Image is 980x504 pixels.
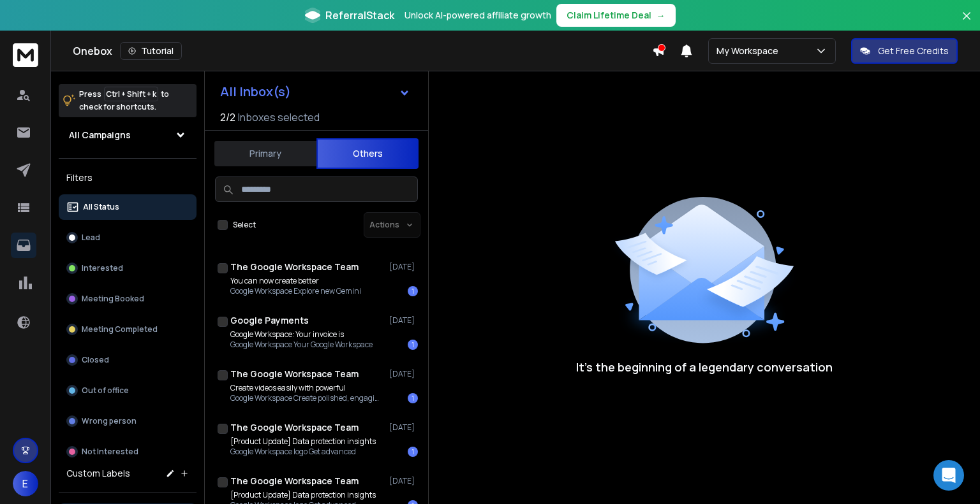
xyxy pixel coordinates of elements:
[66,467,130,480] h3: Custom Labels
[325,8,394,23] span: ReferralStack
[82,324,158,335] p: Meeting Completed
[389,262,418,272] p: [DATE]
[556,4,676,27] button: Claim Lifetime Deal→
[59,225,197,250] button: Lead
[59,439,197,464] button: Not Interested
[389,315,418,326] p: [DATE]
[230,340,373,350] p: Google Workspace Your Google Workspace
[230,475,359,487] h1: The Google Workspace Team
[230,276,361,286] p: You can now create better
[82,294,144,304] p: Meeting Booked
[59,256,197,281] button: Interested
[82,447,138,457] p: Not Interested
[230,314,309,327] h1: Google Payments
[230,383,383,393] p: Create videos easily with powerful
[230,393,383,403] p: Google Workspace Create polished, engaging
[82,355,109,365] p: Closed
[220,85,291,98] h1: All Inbox(s)
[69,129,131,141] h1: All Campaigns
[210,79,420,104] button: All Inbox(s)
[405,9,551,22] p: Unlock AI-powered affiliate growth
[238,110,320,125] h3: Inboxes selected
[389,422,418,433] p: [DATE]
[408,393,418,403] div: 1
[230,261,359,273] h1: The Google Workspace Team
[82,416,137,426] p: Wrong person
[230,329,373,340] p: Google Workspace: Your invoice is
[220,110,235,125] span: 2 / 2
[851,38,958,64] button: Get Free Credits
[408,447,418,457] div: 1
[82,385,129,396] p: Out of office
[214,140,316,168] button: Primary
[716,45,783,57] p: My Workspace
[389,369,418,379] p: [DATE]
[230,436,376,447] p: [Product Update] Data protection insights
[233,220,256,230] label: Select
[878,45,949,57] p: Get Free Credits
[13,471,38,496] button: E
[59,378,197,403] button: Out of office
[59,317,197,342] button: Meeting Completed
[83,202,119,212] p: All Status
[230,421,359,434] h1: The Google Workspace Team
[59,169,197,187] h3: Filters
[389,476,418,486] p: [DATE]
[933,460,964,491] div: Open Intercom Messenger
[230,368,359,380] h1: The Google Workspace Team
[59,408,197,434] button: Wrong person
[230,286,361,296] p: Google Workspace Explore new Gemini
[73,42,652,60] div: Onebox
[82,233,100,243] p: Lead
[408,286,418,296] div: 1
[79,88,169,113] p: Press to check for shortcuts.
[120,42,182,60] button: Tutorial
[82,263,123,273] p: Interested
[657,9,665,22] span: →
[59,286,197,312] button: Meeting Booked
[958,8,975,38] button: Close banner
[230,490,376,500] p: [Product Update] Data protection insights
[230,447,376,457] p: Google Workspace logo Get advanced
[316,138,419,169] button: Others
[59,122,197,148] button: All Campaigns
[59,347,197,373] button: Closed
[576,358,833,376] p: It’s the beginning of a legendary conversation
[408,340,418,350] div: 1
[59,194,197,220] button: All Status
[104,87,158,101] span: Ctrl + Shift + k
